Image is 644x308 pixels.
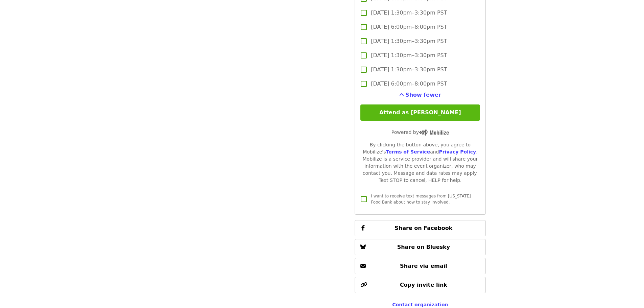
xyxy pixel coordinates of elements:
[360,104,480,121] button: Attend as [PERSON_NAME]
[400,263,447,269] span: Share via email
[400,282,447,288] span: Copy invite link
[371,66,447,74] span: [DATE] 1:30pm–3:30pm PST
[419,129,449,136] img: Powered by Mobilize
[397,244,450,250] span: Share on Bluesky
[399,91,441,99] button: See more timeslots
[355,239,485,255] button: Share on Bluesky
[355,220,485,236] button: Share on Facebook
[395,225,452,231] span: Share on Facebook
[386,149,430,155] a: Terms of Service
[371,9,447,17] span: [DATE] 1:30pm–3:30pm PST
[371,23,447,31] span: [DATE] 6:00pm–8:00pm PST
[360,141,480,184] div: By clicking the button above, you agree to Mobilize's and . Mobilize is a service provider and wi...
[355,258,485,274] button: Share via email
[391,129,449,135] span: Powered by
[371,80,447,88] span: [DATE] 6:00pm–8:00pm PST
[371,37,447,45] span: [DATE] 1:30pm–3:30pm PST
[405,92,441,98] span: Show fewer
[371,51,447,60] span: [DATE] 1:30pm–3:30pm PST
[392,302,448,307] a: Contact organization
[355,277,485,293] button: Copy invite link
[371,194,471,205] span: I want to receive text messages from [US_STATE] Food Bank about how to stay involved.
[439,149,476,155] a: Privacy Policy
